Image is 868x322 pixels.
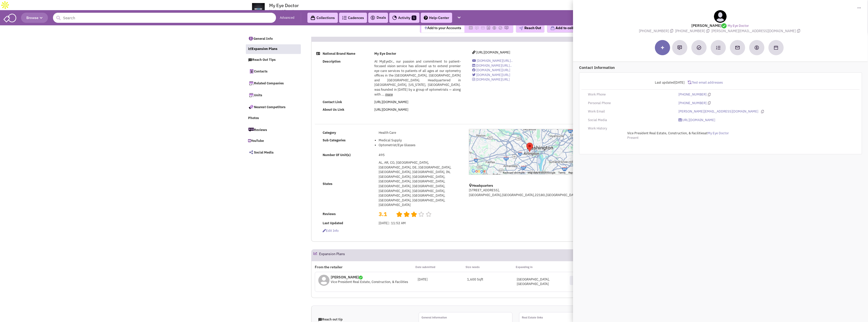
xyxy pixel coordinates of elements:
[421,315,512,320] p: General information
[639,29,675,33] span: [PHONE_NUMBER]
[359,276,363,279] img: icon-verified.png
[697,45,701,50] img: Add a Task
[579,65,862,70] p: Contact Information
[470,168,487,175] a: Open this area in Google Maps (opens a new window)
[323,138,346,142] b: Sub Categories
[627,131,729,135] span: at
[678,101,707,106] a: [PHONE_NUMBER]
[377,159,462,209] td: AL, AR, CO, [GEOGRAPHIC_DATA], [GEOGRAPHIC_DATA], DE, [GEOGRAPHIC_DATA], [GEOGRAPHIC_DATA], [GEOG...
[331,275,408,280] p: [PERSON_NAME]
[498,26,502,30] img: Please add to your accounts
[528,171,555,174] span: Map data ©2025 Google
[246,66,301,77] a: Contacts
[503,171,525,175] button: Keyboard shortcuts
[323,229,339,233] span: Edit info
[481,26,485,30] img: Please add to your accounts
[472,50,510,54] a: [URL][DOMAIN_NAME]
[246,136,301,146] a: YouTube
[585,101,675,106] div: Personal Phone
[476,63,512,68] span: [DOMAIN_NAME][URL]..
[476,77,510,82] span: [DOMAIN_NAME][URL]
[424,16,428,20] img: help.png
[708,131,729,136] a: My Eye Doctor
[470,168,487,175] img: Google
[585,78,688,87] div: Last updated
[472,73,510,77] a: [DOMAIN_NAME][URL]
[476,68,510,72] span: [DOMAIN_NAME][URL]
[522,315,613,320] p: Real Estate links
[370,15,386,21] a: Deals
[246,113,301,123] a: Photos
[269,9,293,14] span: National Brand
[568,171,589,174] a: Report a map error
[269,3,299,8] span: My Eye Doctor
[4,13,16,22] img: SmartAdmin
[374,107,408,112] a: [URL][DOMAIN_NAME]
[472,63,512,68] a: [DOMAIN_NAME][URL]..
[504,26,508,30] img: Please add to your accounts
[318,317,343,321] span: Reach out tip
[307,13,338,23] a: Collections
[714,10,727,23] img: teammate.png
[319,250,345,261] h2: Expansion Plans
[477,59,513,63] span: [DOMAIN_NAME][URL]..
[585,118,675,123] div: Social Media
[547,23,587,33] button: Add to collection
[310,15,315,20] img: icon-collection-lavender-black.svg
[246,90,301,100] a: Units
[774,46,778,50] img: Schedule a Meeting
[323,107,344,112] b: About Us Link
[246,147,301,158] a: Social Media
[323,130,336,135] b: Category
[627,131,705,135] span: Vice President Real Estate, Construction, & Facilities
[517,277,566,287] div: [GEOGRAPHIC_DATA],[GEOGRAPHIC_DATA]
[315,264,415,270] p: From the retailer
[476,73,510,77] span: [DOMAIN_NAME][URL]
[246,124,301,135] a: Reviews
[466,264,516,270] p: Size needs
[558,171,565,174] a: Terms (opens in new tab)
[472,59,513,63] a: [DOMAIN_NAME][URL]..
[722,23,727,28] img: Verified by our researchers
[331,280,408,284] span: Vice President Real Estate, Construction, & Facilities
[716,45,721,50] img: Subscribe to a cadence
[323,100,342,104] b: Contact Link
[585,109,675,114] div: Work Email
[421,23,464,33] button: Add to your Accounts
[280,15,294,20] a: Advanced
[342,16,347,20] img: Cadences_logo.png
[379,210,392,213] h2: 3.1
[475,26,479,30] img: Please add to your accounts
[678,92,707,97] a: [PHONE_NUMBER]
[246,78,301,88] a: Related Companies
[53,13,276,23] input: Search
[728,24,749,28] a: My Eye Doctor
[246,44,301,54] a: Expansion Plans
[392,15,397,20] img: Activity.png
[492,26,496,30] img: Please add to your accounts
[472,68,510,72] a: [DOMAIN_NAME][URL]
[711,29,801,33] span: [PERSON_NAME][EMAIL_ADDRESS][DOMAIN_NAME]
[585,92,675,97] div: Work Phone
[526,143,533,152] div: My Eye Doctor
[21,13,48,23] button: Browse
[418,277,467,282] div: [DATE]
[377,219,462,227] td: [DATE] : 11:52 AM
[323,221,343,225] b: Last Updated
[585,126,675,131] div: Work History
[246,55,301,65] a: Reach Out Tips
[412,15,416,20] span: 1
[339,13,367,23] a: Cadences
[323,212,336,216] b: Reviews
[377,151,462,159] td: 495
[519,26,523,30] img: plane.png
[385,92,393,97] a: more
[415,264,466,270] p: Date submitted
[627,136,639,140] span: Present
[370,15,375,21] img: icon-deals.svg
[26,15,43,20] span: Browse
[691,80,723,85] span: Test email addresses
[691,23,728,28] lable: [PERSON_NAME]
[379,143,461,148] li: Optometrist/Eye Glasses
[469,188,590,197] p: [STREET_ADDRESS], [GEOGRAPHIC_DATA],[GEOGRAPHIC_DATA],22180,[GEOGRAPHIC_DATA]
